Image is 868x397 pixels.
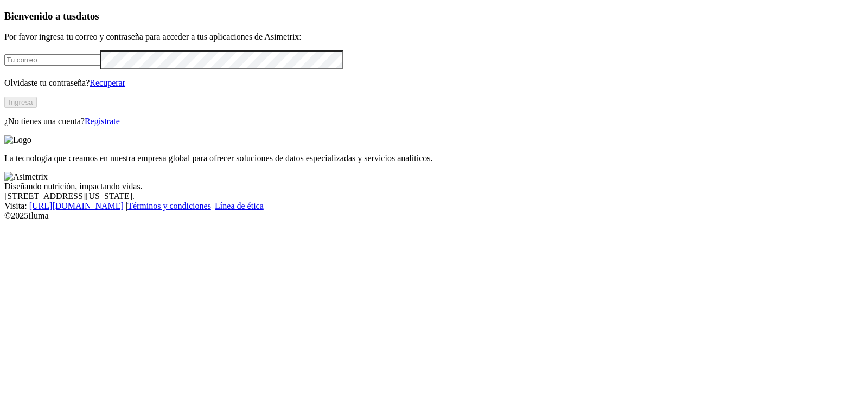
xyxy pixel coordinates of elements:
[4,32,864,42] p: Por favor ingresa tu correo y contraseña para acceder a tus aplicaciones de Asimetrix:
[4,201,864,211] div: Visita : | |
[4,172,48,182] img: Asimetrix
[4,211,864,221] div: © 2025 Iluma
[29,201,124,210] a: [URL][DOMAIN_NAME]
[4,135,31,145] img: Logo
[85,117,120,126] a: Regístrate
[215,201,264,210] a: Línea de ética
[4,78,864,88] p: Olvidaste tu contraseña?
[4,10,864,22] h3: Bienvenido a tus
[4,182,864,191] div: Diseñando nutrición, impactando vidas.
[90,78,125,87] a: Recuperar
[4,97,37,108] button: Ingresa
[4,191,864,201] div: [STREET_ADDRESS][US_STATE].
[4,153,864,163] p: La tecnología que creamos en nuestra empresa global para ofrecer soluciones de datos especializad...
[76,10,99,22] span: datos
[127,201,211,210] a: Términos y condiciones
[4,117,864,126] p: ¿No tienes una cuenta?
[4,54,100,66] input: Tu correo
